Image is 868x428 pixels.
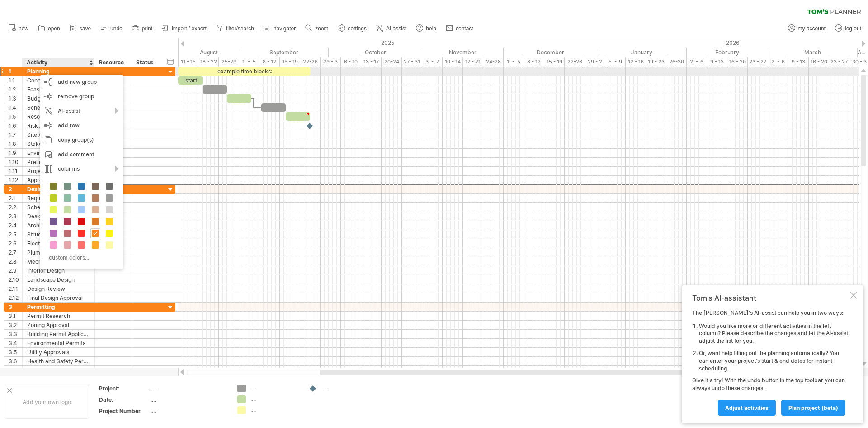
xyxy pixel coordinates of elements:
[687,57,707,67] div: 2 - 6
[99,385,149,392] div: Project:
[321,57,341,67] div: 29 - 3
[110,25,123,32] span: undo
[6,23,31,34] a: new
[456,25,473,32] span: contact
[798,25,826,32] span: my account
[9,230,22,239] div: 2.5
[27,185,90,193] div: Design
[348,25,367,32] span: settings
[67,23,94,34] a: save
[315,25,328,32] span: zoom
[626,57,646,67] div: 12 - 16
[99,58,127,67] div: Resource
[443,23,476,34] a: contact
[27,94,90,103] div: Budgeting
[504,57,524,67] div: 1 - 5
[40,75,123,89] div: add new group
[692,309,848,415] div: The [PERSON_NAME]'s AI-assist can help you in two ways: Give it a try! With the undo button in th...
[9,366,22,375] div: 3.7
[130,23,155,34] a: print
[27,149,90,157] div: Environmental Study
[699,350,848,372] li: Or, want help filling out the planning automatically? You can enter your project's start & end da...
[27,321,90,329] div: Zoning Approval
[27,67,90,76] div: Planning
[58,93,94,100] span: remove group
[718,400,776,416] a: Adjust activities
[9,357,22,365] div: 3.6
[27,339,90,347] div: Environmental Permits
[27,275,90,284] div: Landscape Design
[9,76,22,85] div: 1.1
[27,194,90,202] div: Requirements Gathering
[788,57,809,67] div: 9 - 13
[9,330,22,338] div: 3.3
[27,112,90,121] div: Resource Allocation
[788,404,838,411] span: plan project (beta)
[27,139,90,148] div: Stakeholder Meetings
[426,25,436,32] span: help
[160,23,209,34] a: import / export
[151,396,226,404] div: ....
[27,266,90,275] div: Interior Design
[36,23,63,34] a: open
[374,23,409,34] a: AI assist
[48,25,60,32] span: open
[136,58,156,67] div: Status
[45,251,116,264] div: custom colors...
[9,321,22,329] div: 3.2
[646,57,666,67] div: 19 - 23
[605,57,626,67] div: 5 - 9
[98,23,125,34] a: undo
[99,407,149,415] div: Project Number
[99,396,149,404] div: Date:
[219,57,239,67] div: 25-29
[414,23,439,34] a: help
[259,57,280,67] div: 8 - 12
[27,103,90,112] div: Scheduling
[9,248,22,257] div: 2.7
[845,25,861,32] span: log out
[361,57,382,67] div: 13 - 17
[422,48,504,57] div: November 2025
[9,212,22,221] div: 2.3
[666,57,687,67] div: 26-30
[9,194,22,202] div: 2.1
[27,121,90,130] div: Risk Assessment
[504,48,597,57] div: December 2025
[9,85,22,94] div: 1.2
[585,57,605,67] div: 29 - 2
[27,58,90,67] div: Activity
[27,212,90,221] div: Design Development
[829,57,849,67] div: 23 - 27
[9,112,22,121] div: 1.5
[9,221,22,230] div: 2.4
[9,303,22,311] div: 3
[27,248,90,257] div: Plumbing Planning
[833,23,864,34] a: log out
[27,221,90,230] div: Architectural Modeling
[727,57,748,67] div: 16 - 20
[142,25,152,32] span: print
[9,94,22,103] div: 1.3
[27,330,90,338] div: Building Permit Application
[239,48,329,57] div: September 2025
[809,57,829,67] div: 16 - 20
[725,404,769,411] span: Adjust activities
[280,57,300,67] div: 15 - 19
[597,48,687,57] div: January 2026
[786,23,828,34] a: my account
[9,293,22,302] div: 2.12
[274,25,296,32] span: navigator
[9,239,22,248] div: 2.6
[687,48,768,57] div: February 2026
[250,385,300,392] div: ....
[341,57,361,67] div: 6 - 10
[9,284,22,293] div: 2.11
[27,284,90,293] div: Design Review
[5,385,89,419] div: Add your own logo
[40,133,123,147] div: copy group(s)
[9,149,22,157] div: 1.9
[239,57,259,67] div: 1 - 5
[27,348,90,356] div: Utility Approvals
[9,203,22,212] div: 2.2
